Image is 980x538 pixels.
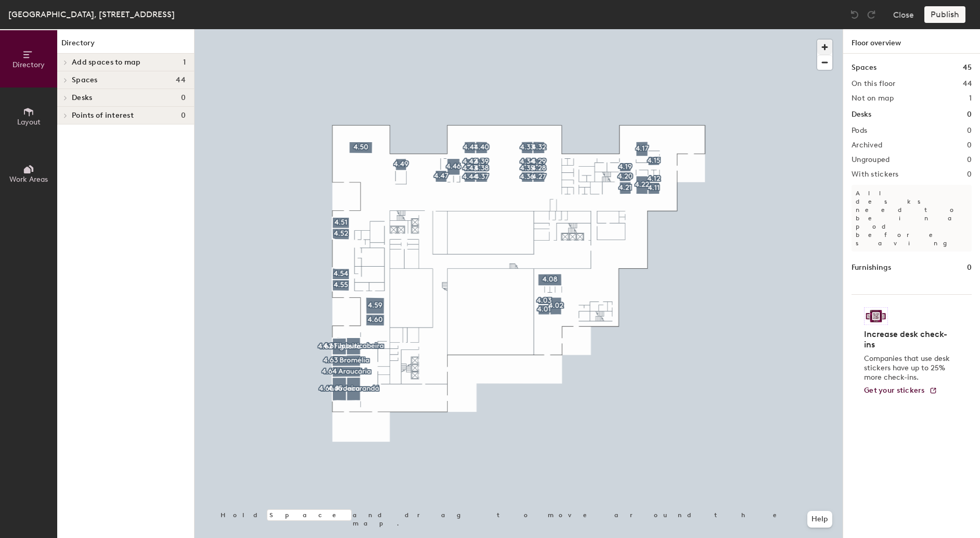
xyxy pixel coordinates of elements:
[864,307,888,325] img: Sticker logo
[967,156,972,164] h2: 0
[9,175,48,184] span: Work Areas
[963,62,972,73] h1: 45
[852,156,890,164] h2: Ungrouped
[181,94,186,102] span: 0
[866,9,876,20] img: Redo
[852,94,894,103] h2: Not on map
[57,37,194,54] h1: Directory
[967,109,972,120] h1: 0
[807,511,832,528] button: Help
[967,141,972,149] h2: 0
[849,9,860,20] img: Undo
[17,118,41,127] span: Layout
[72,58,141,67] span: Add spaces to map
[12,60,45,69] span: Directory
[852,141,882,149] h2: Archived
[852,62,876,73] h1: Spaces
[967,170,972,179] h2: 0
[72,94,92,102] span: Desks
[852,170,899,179] h2: With stickers
[181,111,186,120] span: 0
[8,8,175,21] div: [GEOGRAPHIC_DATA], [STREET_ADDRESS]
[183,58,186,67] span: 1
[72,111,134,120] span: Points of interest
[893,6,914,23] button: Close
[864,386,925,395] span: Get your stickers
[843,29,980,54] h1: Floor overview
[967,127,972,135] h2: 0
[852,80,896,88] h2: On this floor
[967,262,972,273] h1: 0
[969,94,972,103] h2: 1
[852,127,867,135] h2: Pods
[72,76,98,84] span: Spaces
[864,329,953,350] h4: Increase desk check-ins
[864,386,937,395] a: Get your stickers
[852,262,891,273] h1: Furnishings
[963,80,972,88] h2: 44
[852,185,972,252] p: All desks need to be in a pod before saving
[864,354,953,382] p: Companies that use desk stickers have up to 25% more check-ins.
[176,76,186,84] span: 44
[852,109,871,120] h1: Desks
